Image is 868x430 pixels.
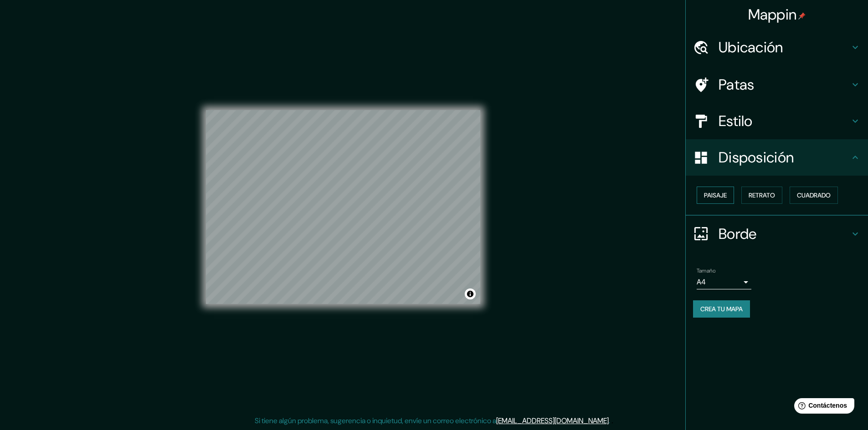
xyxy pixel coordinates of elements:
iframe: Lanzador de widgets de ayuda [787,395,858,420]
font: . [609,416,610,425]
canvas: Mapa [206,110,480,304]
div: Patas [686,66,868,103]
button: Paisaje [697,187,734,204]
img: pin-icon.png [798,12,806,20]
div: Borde [686,216,868,252]
button: Cuadrado [790,187,838,204]
font: Si tiene algún problema, sugerencia o inquietud, envíe un correo electrónico a [255,416,496,425]
div: Disposición [686,139,868,176]
button: Activar o desactivar atribución [465,288,476,299]
font: Cuadrado [797,191,831,199]
font: . [611,415,613,425]
button: Retrato [741,187,782,204]
font: . [610,415,611,425]
font: Crea tu mapa [700,305,743,313]
font: Mappin [748,5,797,24]
button: Crea tu mapa [693,300,750,318]
font: Retrato [749,191,775,199]
div: Ubicación [686,29,868,66]
font: Borde [719,224,757,243]
font: Estilo [719,111,753,131]
a: [EMAIL_ADDRESS][DOMAIN_NAME] [496,416,609,425]
div: Estilo [686,103,868,139]
font: Patas [719,75,755,94]
font: Disposición [719,148,794,167]
font: Ubicación [719,38,783,57]
font: A4 [697,277,706,287]
font: Paisaje [704,191,727,199]
font: Tamaño [697,267,715,274]
div: A4 [697,275,751,289]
